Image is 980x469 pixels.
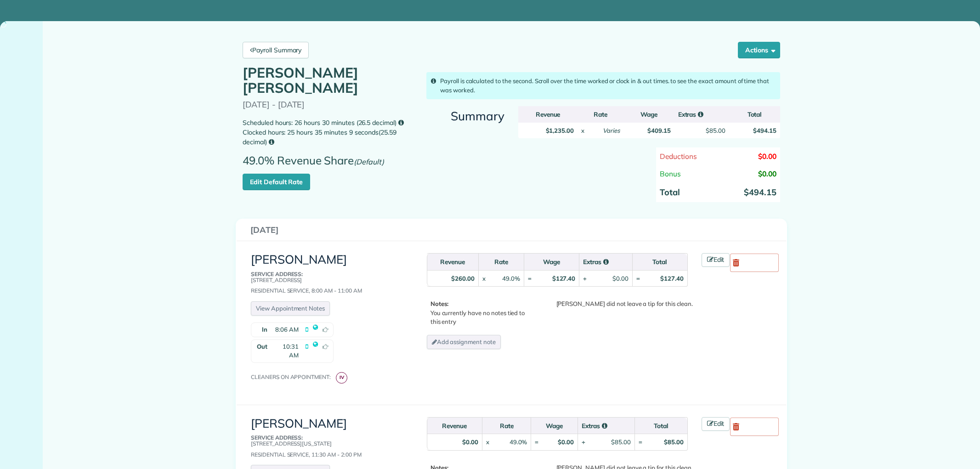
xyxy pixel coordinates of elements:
th: Wage [531,418,578,434]
th: Total [632,254,687,270]
strong: $0.00 [558,438,574,446]
th: Wage [524,254,579,270]
span: $0.00 [758,169,776,178]
div: = [639,438,642,446]
b: Service Address: [251,434,303,441]
strong: $494.15 [753,127,776,134]
p: You currently have no notes tied to this entry [431,299,533,327]
span: Bonus [660,169,681,178]
div: [PERSON_NAME] did not leave a tip for this clean. [536,299,693,309]
span: 10:31 AM [272,342,299,360]
th: Revenue [518,106,578,123]
th: Extras [579,254,632,270]
strong: Out [251,340,270,362]
span: 8:06 AM [275,325,299,334]
h3: Summary [426,110,504,123]
a: Edit Default Rate [243,174,310,190]
th: Rate [578,106,623,123]
div: 49.0% [502,274,520,283]
div: x [581,126,584,135]
strong: $409.15 [647,127,671,134]
th: Wage [623,106,674,123]
button: Actions [738,42,780,58]
div: $85.00 [611,438,631,446]
a: Edit [702,417,730,431]
strong: $260.00 [451,275,475,282]
span: Cleaners on appointment: [251,373,334,380]
div: Residential Service, 8:00 AM - 11:00 AM [251,271,406,294]
th: Rate [482,418,531,434]
div: = [636,274,640,283]
strong: Total [660,187,680,198]
div: $0.00 [612,274,629,283]
p: [DATE] - [DATE] [243,100,416,109]
p: [STREET_ADDRESS][US_STATE] [251,435,406,446]
span: 49.0% Revenue Share [243,154,389,174]
a: View Appointment Notes [251,301,330,316]
div: = [528,274,532,283]
div: Payroll is calculated to the second. Scroll over the time worked or clock in & out times. to see ... [426,72,780,99]
div: + [582,438,585,446]
strong: $0.00 [462,438,478,446]
small: Scheduled hours: 26 hours 30 minutes (26.5 decimal) Clocked hours: 25 hours 35 minutes 9 seconds(... [243,118,416,147]
b: Service Address: [251,271,303,277]
strong: $127.40 [552,275,576,282]
em: Varies [603,127,620,134]
th: Total [634,418,687,434]
th: Revenue [427,418,482,434]
strong: $127.40 [660,275,684,282]
div: $85.00 [706,126,725,135]
th: Revenue [427,254,478,270]
div: = [535,438,538,446]
span: $0.00 [758,152,776,161]
strong: $494.15 [744,187,776,198]
div: 49.0% [510,438,527,446]
h3: [DATE] [250,226,772,235]
a: Add assignment note [427,335,501,350]
strong: $85.00 [664,438,684,446]
a: Edit [702,253,730,267]
div: x [486,438,489,446]
div: + [583,274,587,283]
b: Notes: [431,300,449,307]
a: [PERSON_NAME] [251,416,347,431]
em: (Default) [354,157,384,166]
th: Extras [578,418,634,434]
h1: [PERSON_NAME] [PERSON_NAME] [243,65,416,96]
span: Deductions [660,152,697,161]
strong: In [251,323,270,337]
span: IV [336,372,347,384]
a: [PERSON_NAME] [251,252,347,267]
p: [STREET_ADDRESS] [251,271,406,283]
div: Residential Service, 11:30 AM - 2:00 PM [251,435,406,458]
th: Rate [478,254,524,270]
div: x [482,274,486,283]
th: Extras [674,106,729,123]
a: Payroll Summary [243,42,309,58]
strong: $1,235.00 [546,127,574,134]
th: Total [729,106,780,123]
